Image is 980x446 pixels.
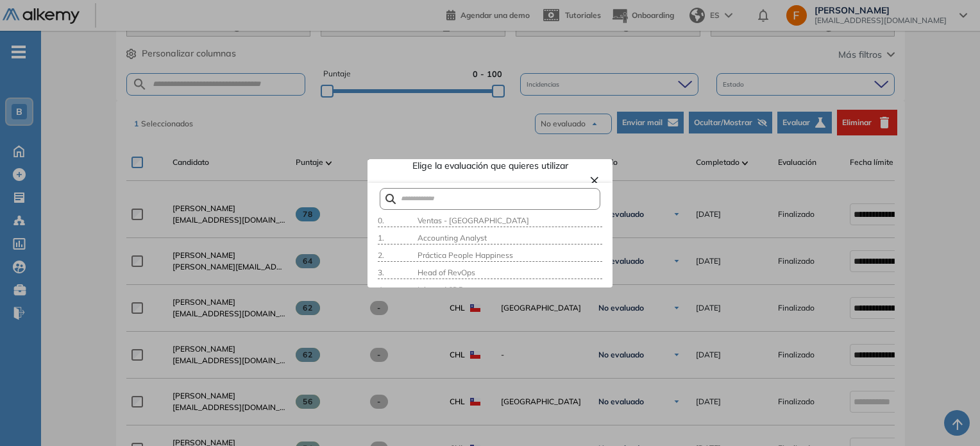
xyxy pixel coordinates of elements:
[589,172,600,187] button: ×
[750,298,980,446] iframe: Chat Widget
[373,232,607,244] button: 1.Accounting Analyst
[373,267,607,279] button: 3.Head of RevOps
[378,250,415,261] div: 2 .
[415,250,513,260] span: Práctica People Happiness
[378,232,415,244] div: 1 .
[415,233,487,243] span: Accounting Analyst
[378,215,415,227] div: 0 .
[373,284,607,296] button: 4.Inbound SDR
[373,215,607,227] button: 0.Ventas - [GEOGRAPHIC_DATA]
[415,285,464,295] span: Inbound SDR
[373,250,607,262] button: 2.Práctica People Happiness
[378,267,415,279] div: 3 .
[398,159,582,173] span: Elige la evaluación que quieres utilizar
[378,284,415,296] div: 4 .
[750,298,980,446] div: Widget de chat
[415,216,529,225] span: Ventas - [GEOGRAPHIC_DATA]
[415,268,475,277] span: Head of RevOps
